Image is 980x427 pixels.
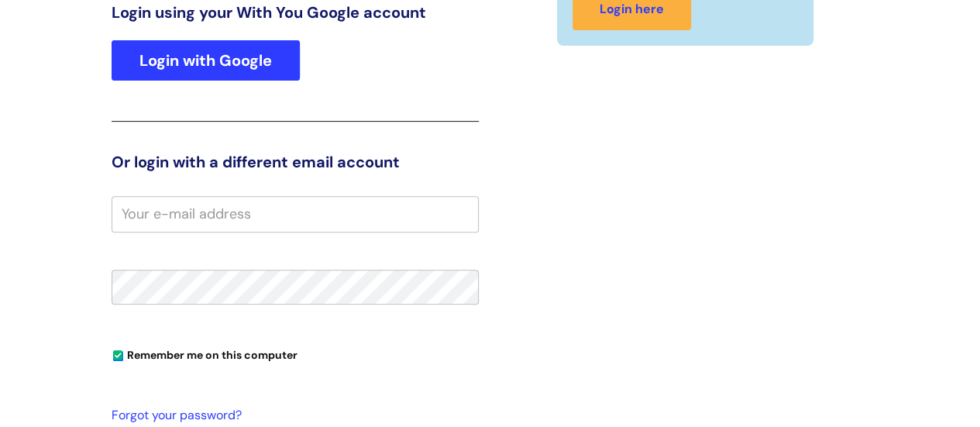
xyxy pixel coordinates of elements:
h3: Login using your With You Google account [112,3,479,22]
a: Login with Google [112,40,300,81]
div: You can uncheck this option if you're logging in from a shared device [112,342,479,367]
input: Remember me on this computer [113,351,123,361]
a: Forgot your password? [112,405,471,427]
label: Remember me on this computer [112,345,297,362]
input: Your e-mail address [112,196,479,232]
h3: Or login with a different email account [112,153,479,171]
